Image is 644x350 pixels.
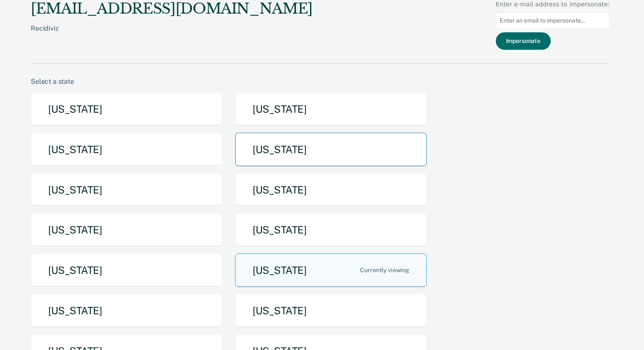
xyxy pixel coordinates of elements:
button: [US_STATE] [235,294,427,327]
button: [US_STATE] [31,173,222,207]
button: [US_STATE] [235,173,427,207]
button: [US_STATE] [31,253,222,287]
div: Select a state [31,77,610,85]
button: [US_STATE] [31,294,222,327]
button: Impersonate [496,32,551,50]
button: [US_STATE] [235,253,427,287]
button: [US_STATE] [235,213,427,247]
button: [US_STATE] [31,133,222,166]
div: Recidiviz [31,24,313,46]
button: [US_STATE] [31,92,222,126]
button: [US_STATE] [235,133,427,166]
button: [US_STATE] [235,92,427,126]
button: [US_STATE] [31,213,222,247]
input: Enter an email to impersonate... [496,12,610,29]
